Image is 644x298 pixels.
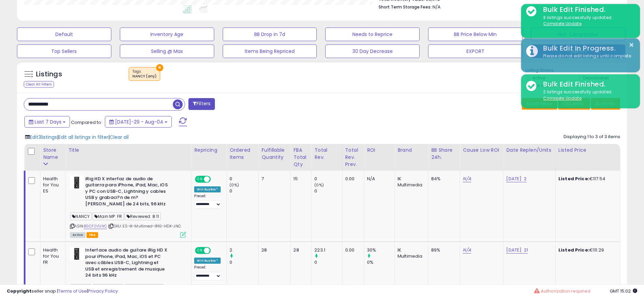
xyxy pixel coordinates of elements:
[132,69,157,79] span: Tags :
[345,176,359,182] div: 0.00
[538,15,635,27] div: 3 listings successfully updated.
[17,44,111,58] button: Top Sellers
[543,95,582,101] u: Complete Update
[125,212,161,220] span: Reviewed: 8.11
[325,44,420,58] button: 30 Day Decrease
[210,248,221,254] span: OFF
[108,223,181,229] span: | SKU: ES-IK-Multimed-IRIG-HDX-JNC
[558,176,615,182] div: €117.54
[293,247,306,253] div: 28
[367,176,389,182] div: N/A
[314,259,342,265] div: 0
[538,5,635,15] div: Bulk Edit Finished.
[43,247,60,266] div: Health for You FR
[210,176,221,182] span: OFF
[196,248,204,254] span: ON
[398,176,423,188] div: IK Multimedia
[538,79,635,89] div: Bulk Edit Finished.
[564,134,620,140] div: Displaying 1 to 3 of 3 items
[379,4,431,10] b: Short Term Storage Fees:
[85,176,168,209] b: iRig HD X interfaz de audio de guitarra para iPhone, iPad, Mac, iOS y PC con USB-C, Lightning y c...
[538,53,635,59] div: Please do not edit listings until complete.
[503,144,556,171] th: CSV column name: cust_attr_4_Date Replen/Units
[229,147,256,161] div: Ordered Items
[314,247,342,253] div: 223.1
[17,27,111,41] button: Default
[30,134,57,141] span: Edit 3 listings
[398,247,423,259] div: IK Multimedia
[325,27,420,41] button: Needs to Reprice
[223,44,317,58] button: Items Being Repriced
[229,176,258,182] div: 0
[558,147,617,154] div: Listed Price
[538,43,635,53] div: Bulk Edit In Progress.
[558,175,589,182] b: Listed Price:
[92,212,124,220] span: Main MP: FR
[558,247,589,253] b: Listed Price:
[314,188,342,194] div: 0
[120,27,214,41] button: Inventory Age
[43,147,62,161] div: Store Name
[105,116,172,128] button: [DATE]-29 - Aug-04
[345,247,359,253] div: 0.00
[229,247,258,253] div: 2
[7,288,118,295] div: seller snap | |
[68,147,188,154] div: Title
[428,27,522,41] button: BB Price Below Min
[58,288,87,294] a: Terms of Use
[431,247,455,253] div: 89%
[398,147,425,154] div: Brand
[70,212,92,220] span: NANCY
[85,247,168,280] b: Interface audio de guitare iRig HD X pour iPhone, iPad, Mac, iOS et PC avec câbles USB-C, Lightni...
[229,259,258,265] div: 0
[261,147,288,161] div: Fulfillable Quantity
[610,288,637,294] span: 2025-08-12 15:02 GMT
[261,176,285,182] div: 7
[115,118,163,125] span: [DATE]-29 - Aug-04
[194,265,221,280] div: Preset:
[293,176,306,182] div: 15
[70,232,86,238] span: All listings currently available for purchase on Amazon
[463,175,471,182] a: N/A
[629,41,634,49] button: ×
[229,182,239,188] small: (0%)
[87,232,98,238] span: FBA
[460,144,503,171] th: CSV column name: cust_attr_5_Cause Low ROI
[543,21,582,26] u: Complete Update
[506,247,528,254] a: [DATE]: 21
[25,134,129,141] div: | |
[433,4,441,10] span: N/A
[538,89,635,101] div: 2 listings successfully updated.
[70,247,84,261] img: 313RKL40teL._SL40_.jpg
[58,134,108,141] span: Edit all listings in filter
[188,98,215,110] button: Filters
[463,147,500,154] div: Cause Low ROI
[194,258,221,264] div: Win BuyBox *
[314,176,342,182] div: 0
[506,175,526,182] a: [DATE]: 2
[84,223,107,229] a: B0CF2V1JNC
[261,247,285,253] div: 28
[314,182,324,188] small: (0%)
[110,134,129,141] span: Clear all
[156,64,163,71] button: ×
[70,176,84,189] img: 313RKL40teL._SL40_.jpg
[35,118,61,125] span: Last 7 Days
[345,147,361,168] div: Total Rev. Prev.
[506,147,553,154] div: Date Replen/Units
[293,147,309,168] div: FBA Total Qty
[194,147,224,154] div: Repricing
[367,247,394,253] div: 30%
[43,176,60,194] div: Health for You ES
[132,74,157,79] div: NANCY (any)
[223,27,317,41] button: BB Drop in 7d
[229,188,258,194] div: 0
[428,44,522,58] button: EXPORT
[367,259,394,265] div: 0%
[24,81,54,88] div: Clear All Filters
[194,186,221,192] div: Win BuyBox *
[431,147,457,161] div: BB Share 24h.
[120,44,214,58] button: Selling @ Max
[71,119,102,126] span: Compared to:
[88,288,118,294] a: Privacy Policy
